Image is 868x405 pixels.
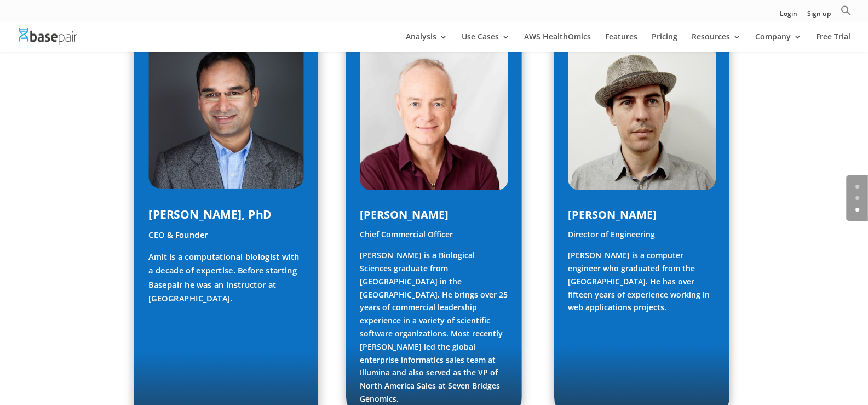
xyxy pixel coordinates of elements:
[360,207,449,222] span: [PERSON_NAME]
[855,208,859,212] a: 2
[841,5,852,22] a: Search Icon Link
[652,33,677,52] a: Pricing
[692,33,741,52] a: Resources
[524,33,591,52] a: AWS HealthOmics
[816,33,850,52] a: Free Trial
[360,228,508,249] p: Chief Commercial Officer
[148,250,304,305] p: Amit is a computational biologist with a decade of expertise. Before starting Basepair he was an ...
[855,196,859,200] a: 1
[658,326,855,392] iframe: Drift Widget Chat Controller
[19,28,77,44] img: Basepair
[841,5,852,16] svg: Search
[148,229,304,250] p: CEO & Founder
[568,228,716,249] p: Director of Engineering
[148,207,272,222] span: [PERSON_NAME], PhD
[605,33,637,52] a: Features
[755,33,802,52] a: Company
[807,10,831,22] a: Sign up
[462,33,510,52] a: Use Cases
[855,185,859,189] a: 0
[568,249,716,314] p: [PERSON_NAME] is a computer engineer who graduated from the [GEOGRAPHIC_DATA]. He has over fiftee...
[406,33,447,52] a: Analysis
[568,207,657,222] span: [PERSON_NAME]
[780,10,797,22] a: Login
